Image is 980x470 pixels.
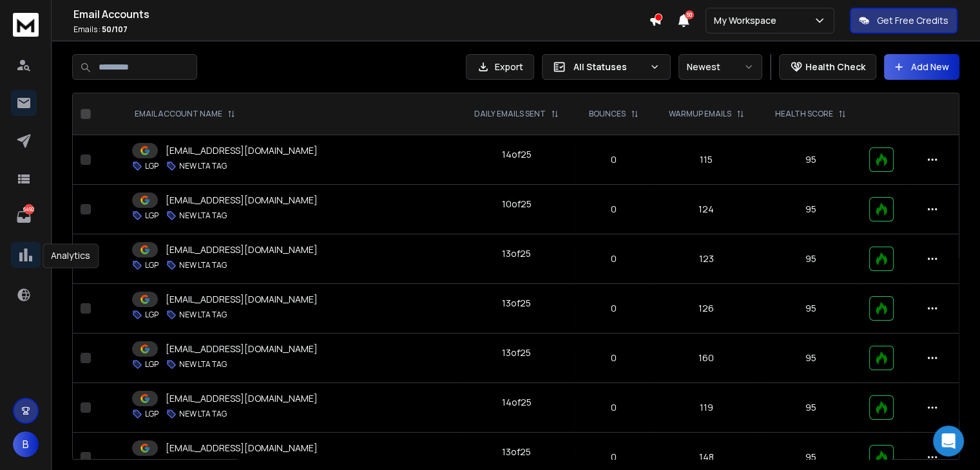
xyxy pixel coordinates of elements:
[13,431,39,457] button: B
[653,284,760,334] td: 126
[502,148,532,161] div: 14 of 25
[166,144,318,157] p: [EMAIL_ADDRESS][DOMAIN_NAME]
[760,234,861,284] td: 95
[760,334,861,383] td: 95
[145,409,159,419] p: LGP
[589,109,626,119] p: BOUNCES
[653,334,760,383] td: 160
[145,458,159,469] p: LGP
[166,392,318,405] p: [EMAIL_ADDRESS][DOMAIN_NAME]
[166,243,318,256] p: [EMAIL_ADDRESS][DOMAIN_NAME]
[179,260,227,270] p: NEW LTA TAG
[166,442,318,455] p: [EMAIL_ADDRESS][DOMAIN_NAME]
[779,54,876,80] button: Health Check
[145,310,159,320] p: LGP
[582,203,645,216] p: 0
[760,383,861,433] td: 95
[582,302,645,315] p: 0
[582,252,645,265] p: 0
[13,13,39,37] img: logo
[653,135,760,185] td: 115
[145,260,159,270] p: LGP
[502,396,532,409] div: 14 of 25
[884,54,959,80] button: Add New
[502,198,532,211] div: 10 of 25
[714,14,782,27] p: My Workspace
[760,185,861,234] td: 95
[653,185,760,234] td: 124
[166,293,318,306] p: [EMAIL_ADDRESS][DOMAIN_NAME]
[73,24,649,35] p: Emails :
[179,458,227,469] p: NEW LTA TAG
[685,10,694,19] span: 50
[933,426,964,456] div: Open Intercom Messenger
[179,161,227,171] p: NEW LTA TAG
[24,204,34,214] p: 6492
[502,247,531,260] div: 13 of 25
[582,352,645,364] p: 0
[166,343,318,355] p: [EMAIL_ADDRESS][DOMAIN_NAME]
[760,135,861,185] td: 95
[466,54,534,80] button: Export
[145,211,159,221] p: LGP
[145,359,159,370] p: LGP
[474,109,546,119] p: DAILY EMAILS SENT
[179,211,227,221] p: NEW LTA TAG
[179,310,227,320] p: NEW LTA TAG
[653,234,760,284] td: 123
[502,297,531,310] div: 13 of 25
[102,24,128,35] span: 50 / 107
[179,409,227,419] p: NEW LTA TAG
[135,109,235,119] div: EMAIL ACCOUNT NAME
[73,6,649,22] h1: Email Accounts
[877,14,948,27] p: Get Free Credits
[179,359,227,370] p: NEW LTA TAG
[805,61,865,73] p: Health Check
[775,109,833,119] p: HEALTH SCORE
[43,243,99,268] div: Analytics
[582,401,645,414] p: 0
[582,153,645,166] p: 0
[145,161,159,171] p: LGP
[573,61,644,73] p: All Statuses
[850,8,957,33] button: Get Free Credits
[166,194,318,207] p: [EMAIL_ADDRESS][DOMAIN_NAME]
[653,383,760,433] td: 119
[678,54,762,80] button: Newest
[11,204,37,230] a: 6492
[582,451,645,464] p: 0
[502,346,531,359] div: 13 of 25
[669,109,731,119] p: WARMUP EMAILS
[760,284,861,334] td: 95
[502,446,531,458] div: 13 of 25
